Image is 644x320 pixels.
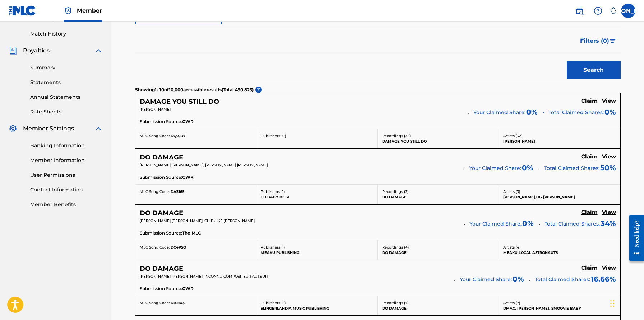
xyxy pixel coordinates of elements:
span: 0 % [526,107,538,117]
span: Total Claimed Shares: [548,109,604,116]
h5: View [602,265,616,272]
span: MLC Song Code: [140,189,170,194]
img: search [575,6,584,15]
a: View [602,98,616,106]
p: [PERSON_NAME] [503,139,616,144]
span: [PERSON_NAME] [PERSON_NAME], CHIBUIKE [PERSON_NAME] [140,218,255,223]
span: DB2IU3 [171,301,185,305]
span: Royalties [23,46,50,55]
h5: Claim [581,98,598,105]
span: CWR [182,174,194,181]
span: Filters ( 0 ) [580,37,609,45]
p: Publishers ( 1 ) [261,245,373,250]
iframe: Chat Widget [608,286,644,320]
iframe: Resource Center [624,208,644,268]
a: Rate Sheets [30,108,103,116]
h5: DO DAMAGE [140,153,183,162]
img: Top Rightsholder [64,6,73,15]
p: CD BABY BETA [261,194,373,200]
h5: DO DAMAGE [140,209,183,217]
div: User Menu [621,4,635,18]
span: ? [255,87,262,93]
a: Member Information [30,157,103,164]
span: DQ9JB7 [171,134,185,138]
span: CWR [182,119,194,125]
p: Recordings ( 7 ) [382,300,495,306]
a: User Permissions [30,171,103,179]
p: Artists ( 32 ) [503,133,616,139]
span: Submission Source: [140,119,182,125]
p: Recordings ( 4 ) [382,245,495,250]
a: View [602,153,616,161]
h5: DO DAMAGE [140,265,183,273]
button: Filters (0) [576,32,621,50]
a: Member Benefits [30,201,103,208]
span: Your Claimed Share: [469,164,521,172]
img: expand [94,46,103,55]
p: Artists ( 4 ) [503,245,616,250]
span: Your Claimed Share: [473,109,525,116]
h5: View [602,209,616,216]
span: Submission Source: [140,230,182,236]
span: Member [77,6,102,15]
p: DO DAMAGE [382,306,495,311]
p: Artists ( 7 ) [503,300,616,306]
span: 16.66 % [591,274,616,284]
p: DO DAMAGE [382,250,495,255]
div: Drag [610,293,615,314]
p: MEAKU PUBLISHING [261,250,373,255]
span: Your Claimed Share: [469,220,522,228]
span: [PERSON_NAME], [PERSON_NAME], [PERSON_NAME] [PERSON_NAME] [140,163,268,167]
span: MLC Song Code: [140,134,170,138]
img: Royalties [9,46,17,55]
p: SLINGERLANDIA MUSIC PUBLISHING [261,306,373,311]
a: Banking Information [30,142,103,149]
span: 0 % [513,274,524,284]
h5: View [602,98,616,105]
h5: View [602,153,616,160]
img: filter [610,39,616,43]
span: 50 % [600,162,616,173]
span: [PERSON_NAME] [140,107,171,112]
p: DMAC, [PERSON_NAME], SMOOVIE BABY [503,306,616,311]
span: DA316S [171,189,184,194]
p: DAMAGE YOU STILL DO [382,139,495,144]
span: MLC Song Code: [140,301,170,305]
button: Search [567,61,621,79]
p: Recordings ( 3 ) [382,189,495,194]
p: MEAKU,LOCAL ASTRONAUTS [503,250,616,255]
span: [PERSON_NAME] [PERSON_NAME], INCONNU COMPOSITEUR AUTEUR [140,274,268,279]
span: 34 % [601,218,616,229]
span: DC4PSO [171,245,186,250]
img: help [594,6,602,15]
h5: Claim [581,209,598,216]
a: Contact Information [30,186,103,194]
span: 0 % [522,162,533,173]
a: Statements [30,79,103,86]
p: Publishers ( 2 ) [261,300,373,306]
a: View [602,265,616,273]
span: CWR [182,286,194,292]
span: Total Claimed Shares: [535,276,590,283]
span: Member Settings [23,124,74,133]
span: The MLC [182,230,201,236]
p: Showing 1 - 10 of 10,000 accessible results (Total 430,823 ) [135,87,254,93]
a: Summary [30,64,103,71]
span: Total Claimed Shares: [545,221,600,227]
p: Publishers ( 1 ) [261,189,373,194]
p: Publishers ( 0 ) [261,133,373,139]
span: Submission Source: [140,286,182,292]
p: Recordings ( 32 ) [382,133,495,139]
a: Match History [30,30,103,38]
img: Member Settings [9,124,17,133]
p: DO DAMAGE [382,194,495,200]
a: View [602,209,616,217]
span: MLC Song Code: [140,245,170,250]
p: Artists ( 3 ) [503,189,616,194]
p: [PERSON_NAME],OG [PERSON_NAME] [503,194,616,200]
img: expand [94,124,103,133]
div: Help [591,4,605,18]
span: 0% [604,107,616,117]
